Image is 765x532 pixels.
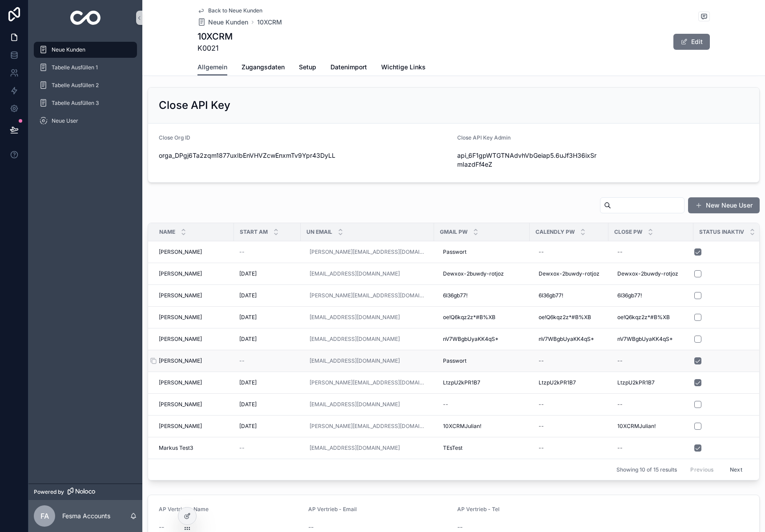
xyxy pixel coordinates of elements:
span: oe!Q6kqz2z*#B%XB [539,314,591,321]
div: -- [443,401,448,408]
a: Neue User [34,113,137,129]
a: [EMAIL_ADDRESS][DOMAIN_NAME] [306,441,429,455]
a: TEsTest [439,441,524,455]
a: [EMAIL_ADDRESS][DOMAIN_NAME] [306,354,429,368]
span: Close API Key Admin [457,134,511,141]
a: [PERSON_NAME] [159,314,229,321]
span: LtzpU2kPR1B7 [539,379,576,386]
span: Dewxox-2buwdy-rotjoz [539,270,600,277]
span: Setup [299,63,316,72]
span: Status Inaktiv [699,228,744,236]
a: 10XCRMJulian! [439,419,524,433]
span: Neue Kunden [208,18,248,27]
a: [PERSON_NAME][EMAIL_ADDRESS][DOMAIN_NAME] [310,292,425,299]
a: [DATE] [239,270,295,277]
div: -- [539,357,544,364]
a: [DATE] [239,401,295,408]
a: [EMAIL_ADDRESS][DOMAIN_NAME] [306,267,429,281]
span: Back to Neue Kunden [208,7,262,14]
div: -- [617,444,623,452]
span: Dewxox-2buwdy-rotjoz [443,270,504,277]
span: -- [239,444,245,452]
span: Neue Kunden [52,46,85,53]
a: -- [614,441,688,455]
a: Dewxox-2buwdy-rotjoz [535,267,603,281]
span: FA [40,511,49,521]
h2: Close API Key [159,98,230,112]
div: -- [539,423,544,430]
a: Datenimport [330,59,367,77]
a: oe!Q6kqz2z*#B%XB [535,310,603,324]
span: oe!Q6kqz2z*#B%XB [617,314,670,321]
a: nV7WBgbUyaKK4qS* [535,332,603,346]
span: 6I36gb77! [617,292,642,299]
a: Neue Kunden [34,42,137,58]
span: [DATE] [239,379,257,386]
span: Close Org ID [159,134,190,141]
a: [PERSON_NAME] [159,336,229,343]
a: 6I36gb77! [614,288,688,303]
span: AP Vertrieb - Tel [457,506,499,512]
a: [PERSON_NAME][EMAIL_ADDRESS][DOMAIN_NAME] [306,419,429,433]
a: [PERSON_NAME][EMAIL_ADDRESS][DOMAIN_NAME] [306,376,429,390]
span: 10XCRMJulian! [617,423,656,430]
a: -- [239,357,295,364]
button: Next [724,463,749,476]
span: Gmail Pw [440,228,467,236]
a: [PERSON_NAME] [159,379,229,386]
a: -- [614,245,688,259]
a: -- [614,354,688,368]
span: api_6F1gpWTGTNAdvhVbGeiap5.6uJf3H36ixSrmIazdFf4eZ [457,151,600,169]
button: New Neue User [688,197,760,213]
a: [PERSON_NAME][EMAIL_ADDRESS][DOMAIN_NAME] [306,245,429,259]
span: oe!Q6kqz2z*#B%XB [443,314,495,321]
span: [PERSON_NAME] [159,423,202,430]
div: -- [539,401,544,408]
span: [PERSON_NAME] [159,379,202,386]
a: [PERSON_NAME] [159,401,229,408]
span: Showing 10 of 15 results [616,466,677,473]
span: Datenimport [330,63,367,72]
a: Wichtige Links [381,59,426,77]
span: [DATE] [239,336,257,343]
a: Passwort [439,354,524,368]
span: LtzpU2kPR1B7 [443,379,480,386]
a: Dewxox-2buwdy-rotjoz [439,267,524,281]
span: orga_DPgj6Ta2zqm1877uxIbEnVHVZcwEnxmTv9Ypr43DyLL [159,151,450,160]
span: -- [457,523,463,532]
span: TEsTest [443,444,463,452]
span: [PERSON_NAME] [159,292,202,299]
span: Calendly Pw [535,228,575,236]
a: [PERSON_NAME] [159,292,229,299]
a: Tabelle Ausfüllen 1 [34,60,137,76]
a: 6I36gb77! [439,288,524,303]
span: UN Email [306,228,332,236]
span: [PERSON_NAME] [159,248,202,256]
a: [PERSON_NAME] [159,423,229,430]
span: Tabelle Ausfüllen 2 [52,82,99,89]
a: Setup [299,59,316,77]
a: [DATE] [239,336,295,343]
span: K0021 [197,43,233,53]
a: [EMAIL_ADDRESS][DOMAIN_NAME] [310,357,400,364]
span: -- [239,357,245,364]
a: [EMAIL_ADDRESS][DOMAIN_NAME] [310,401,400,408]
a: [PERSON_NAME] [159,248,229,256]
span: AP Vertrieb - Name [159,506,209,512]
a: LtzpU2kPR1B7 [535,376,603,390]
span: [DATE] [239,401,257,408]
span: 6I36gb77! [539,292,563,299]
span: nV7WBgbUyaKK4qS* [443,336,499,343]
a: [PERSON_NAME] [159,357,229,364]
a: [DATE] [239,379,295,386]
span: Zugangsdaten [242,63,285,72]
a: [EMAIL_ADDRESS][DOMAIN_NAME] [306,332,429,346]
a: [PERSON_NAME][EMAIL_ADDRESS][DOMAIN_NAME] [310,248,425,256]
h1: 10XCRM [197,30,233,43]
img: App logo [70,11,101,25]
a: -- [439,397,524,412]
span: -- [239,248,245,256]
span: Start am [240,228,268,236]
a: Allgemein [197,59,227,76]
